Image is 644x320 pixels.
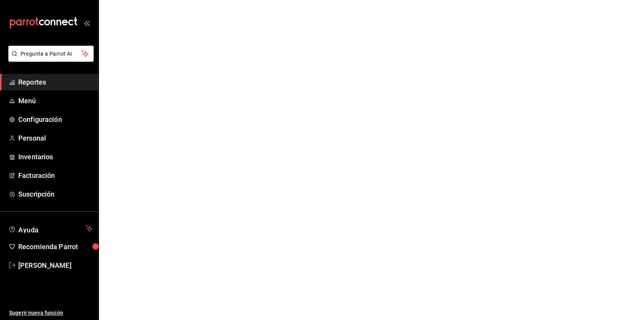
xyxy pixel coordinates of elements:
[18,224,83,233] span: Ayuda
[18,260,92,270] span: [PERSON_NAME]
[18,96,92,106] span: Menú
[18,152,92,162] span: Inventarios
[5,55,94,63] a: Pregunta a Parrot AI
[18,242,92,252] span: Recomienda Parrot
[8,46,94,62] button: Pregunta a Parrot AI
[18,77,92,87] span: Reportes
[9,309,92,317] span: Sugerir nueva función
[18,133,92,143] span: Personal
[18,189,92,199] span: Suscripción
[18,170,92,181] span: Facturación
[21,50,82,58] span: Pregunta a Parrot AI
[18,114,92,125] span: Configuración
[84,20,90,26] button: open_drawer_menu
